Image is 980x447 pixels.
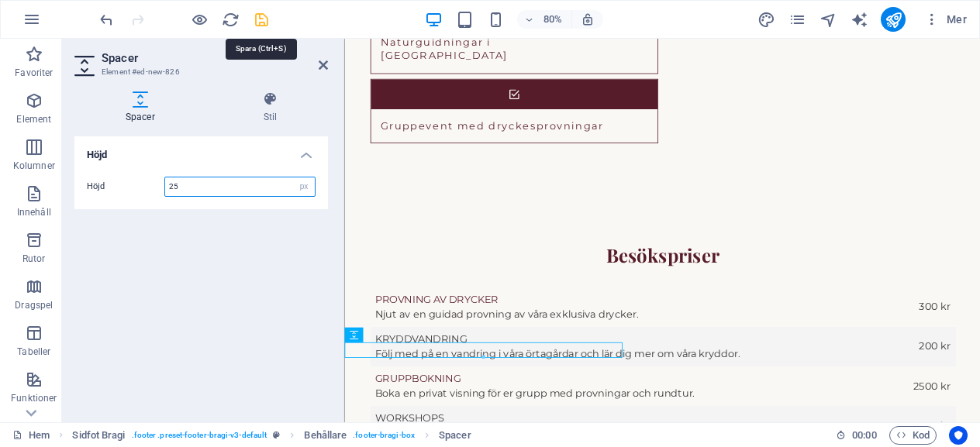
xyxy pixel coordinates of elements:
nav: breadcrumb [72,426,471,445]
p: Kolumner [13,160,55,172]
span: Klicka för att välja. Dubbelklicka för att redigera [72,426,125,445]
span: Klicka för att välja. Dubbelklicka för att redigera [304,426,347,445]
button: undo [97,10,116,29]
button: save [252,10,271,29]
span: Mer [924,12,967,27]
button: Klicka här för att lämna förhandsvisningsläge och fortsätta redigera [190,10,209,29]
h6: Sessionstid [836,426,877,445]
button: design [757,10,775,29]
span: Klicka för att välja. Dubbelklicka för att redigera [439,426,471,445]
button: Kod [889,426,937,445]
i: Uppdatera sida [222,11,240,29]
h3: Element #ed-new-826 [102,65,297,79]
i: Ångra: Ändra avstånd (Ctrl+Z) [98,11,116,29]
p: Favoriter [15,67,53,79]
h2: Spacer [102,51,328,65]
span: : [863,429,865,441]
i: Navigatör [820,11,837,29]
button: Usercentrics [949,426,968,445]
button: Mer [918,7,973,32]
i: Sidor (Ctrl+Alt+S) [788,11,806,29]
button: 80% [517,10,572,29]
p: Element [16,113,51,126]
h6: 80% [540,10,565,29]
button: text_generator [850,10,868,29]
i: Design (Ctrl+Alt+Y) [757,11,775,29]
span: . footer-bragi-box [353,426,415,445]
p: Tabeller [17,346,50,358]
p: Innehåll [17,206,51,218]
span: . footer .preset-footer-bragi-v3-default [132,426,267,445]
button: pages [788,10,806,29]
i: Det här elementet är en anpassningsbar förinställning [273,431,280,439]
p: Dragspel [15,299,53,311]
span: 00 00 [852,426,876,445]
p: Funktioner [11,392,57,404]
a: Klicka för att avbryta val. Dubbelklicka för att öppna sidor [12,426,50,445]
button: reload [221,10,240,29]
i: Publicera [885,11,902,29]
button: navigator [819,10,837,29]
button: publish [881,7,906,32]
h4: Höjd [74,136,328,164]
h4: Spacer [74,91,212,124]
i: AI Writer [851,11,868,29]
span: Kod [896,426,930,445]
p: Rutor [22,253,46,265]
label: Höjd [87,182,164,191]
h4: Stil [212,91,328,124]
i: Justera zoomnivån automatiskt vid storleksändring för att passa vald enhet. [581,12,595,26]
